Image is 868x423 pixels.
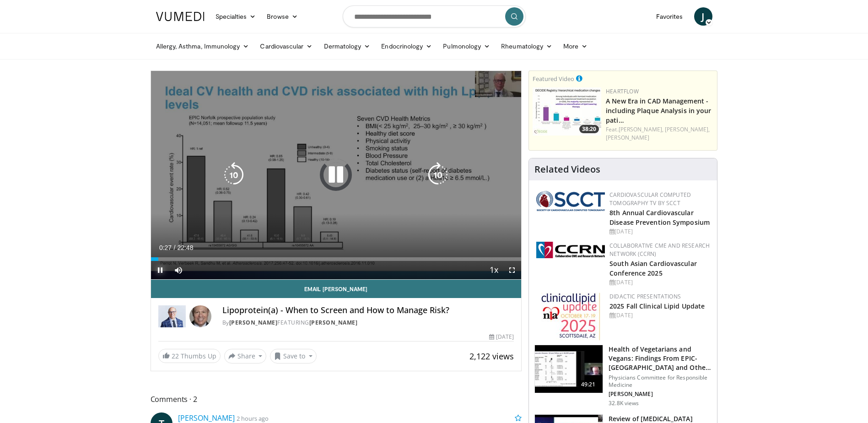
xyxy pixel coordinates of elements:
a: 2025 Fall Clinical Lipid Update [609,302,705,310]
a: Allergy, Asthma, Immunology [151,37,255,55]
a: South Asian Cardiovascular Conference 2025 [609,259,697,277]
a: Pulmonology [437,37,496,55]
button: Playback Rate [485,261,503,279]
a: [PERSON_NAME] [309,319,358,326]
img: a04ee3ba-8487-4636-b0fb-5e8d268f3737.png.150x105_q85_autocrop_double_scale_upscale_version-0.2.png [536,242,605,258]
button: Pause [151,261,169,279]
video-js: Video Player [151,71,522,280]
span: 22 [172,352,179,360]
a: Collaborative CME and Research Network (CCRN) [609,242,710,258]
a: [PERSON_NAME] [178,413,235,423]
h3: Health of Vegetarians and Vegans: Findings From EPIC-[GEOGRAPHIC_DATA] and Othe… [609,345,712,372]
img: VuMedi Logo [156,12,205,21]
a: 8th Annual Cardiovascular Disease Prevention Symposium [609,208,710,227]
span: 38:20 [579,125,599,133]
h4: Lipoprotein(a) - When to Screen and How to Manage Risk? [222,305,514,315]
a: [PERSON_NAME], [665,125,710,133]
a: A New Era in CAD Management - including Plaque Analysis in your pati… [606,97,711,125]
a: Favorites [651,7,689,26]
p: Physicians Committee for Responsible Medicine [609,374,712,389]
a: Heartflow [606,87,639,95]
a: Browse [261,7,303,26]
span: 49:21 [577,380,599,389]
h4: Related Videos [534,164,600,175]
input: Search topics, interventions [343,5,526,27]
a: 49:21 Health of Vegetarians and Vegans: Findings From EPIC-[GEOGRAPHIC_DATA] and Othe… Physicians... [534,345,712,407]
div: [DATE] [609,228,710,236]
button: Save to [270,349,317,363]
a: 22 Thumbs Up [158,349,221,363]
div: By FEATURING [222,319,514,327]
a: [PERSON_NAME], [619,125,663,133]
a: 38:20 [533,87,601,136]
small: 2 hours ago [237,414,269,423]
span: 2,122 views [469,351,514,362]
div: Didactic Presentations [609,293,710,301]
img: Avatar [189,305,211,327]
img: 606f2b51-b844-428b-aa21-8c0c72d5a896.150x105_q85_crop-smart_upscale.jpg [535,345,603,393]
span: Comments 2 [151,393,522,405]
a: [PERSON_NAME] [229,319,278,326]
img: 51a70120-4f25-49cc-93a4-67582377e75f.png.150x105_q85_autocrop_double_scale_upscale_version-0.2.png [536,191,605,211]
a: Endocrinology [376,37,437,55]
a: J [694,7,712,26]
small: Featured Video [533,75,574,83]
div: Progress Bar [151,257,522,261]
span: / [174,244,176,251]
button: Fullscreen [503,261,521,279]
div: Feat. [606,125,713,142]
a: Specialties [210,7,262,26]
span: 0:27 [159,244,172,251]
div: [DATE] [489,333,514,341]
a: Cardiovascular Computed Tomography TV by SCCT [609,191,691,207]
p: [PERSON_NAME] [609,390,712,398]
img: d65bce67-f81a-47c5-b47d-7b8806b59ca8.jpg.150x105_q85_autocrop_double_scale_upscale_version-0.2.jpg [541,293,600,341]
button: Share [224,349,267,363]
img: 738d0e2d-290f-4d89-8861-908fb8b721dc.150x105_q85_crop-smart_upscale.jpg [533,87,601,136]
img: Dr. Robert S. Rosenson [158,305,186,327]
a: More [558,37,593,55]
button: Mute [169,261,188,279]
a: Rheumatology [496,37,558,55]
a: Cardiovascular [254,37,318,55]
a: Dermatology [318,37,376,55]
a: Email [PERSON_NAME] [151,280,522,298]
span: 22:48 [177,244,193,251]
div: [DATE] [609,278,710,287]
a: [PERSON_NAME] [606,134,649,141]
div: [DATE] [609,311,710,320]
p: 32.8K views [609,400,639,407]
